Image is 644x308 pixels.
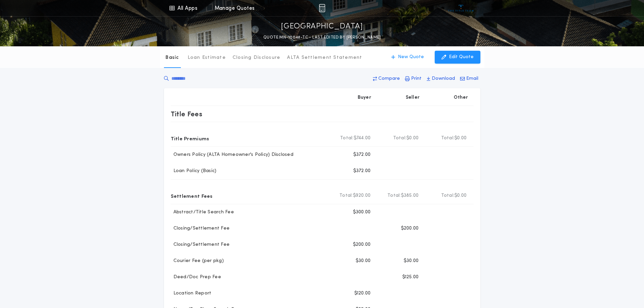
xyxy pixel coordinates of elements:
button: Print [403,73,424,85]
img: vs-icon [448,5,474,11]
p: $200.00 [401,225,419,232]
b: Total: [340,135,354,142]
p: ALTA Settlement Statement [287,54,362,61]
p: $120.00 [354,290,371,297]
button: New Quote [384,51,431,64]
span: $385.00 [401,192,419,199]
p: New Quote [398,54,424,61]
b: Total: [393,135,407,142]
span: $744.00 [354,135,371,142]
p: [GEOGRAPHIC_DATA] [281,21,363,32]
p: Title Premiums [171,133,209,144]
span: $0.00 [454,135,467,142]
p: Basic [165,54,179,61]
p: Buyer [358,94,371,101]
p: Closing/Settlement Fee [171,241,230,248]
p: Courier Fee (per pkg) [171,258,224,264]
p: $200.00 [353,241,371,248]
b: Total: [387,192,401,199]
p: $30.00 [356,258,371,264]
p: Settlement Fees [171,190,213,201]
span: $0.00 [406,135,419,142]
span: $0.00 [454,192,467,199]
button: Edit Quote [435,51,480,64]
span: $920.00 [353,192,371,199]
p: Print [411,75,422,82]
button: Email [458,73,480,85]
p: Edit Quote [449,54,474,61]
p: $300.00 [353,209,371,216]
p: $372.00 [353,151,371,158]
p: Compare [378,75,400,82]
p: Closing/Settlement Fee [171,225,230,232]
p: Seller [406,94,420,101]
p: Abstract/Title Search Fee [171,209,234,216]
button: Compare [371,73,402,85]
p: QUOTE MN-10048-TC - LAST EDITED BY [PERSON_NAME] [263,34,381,41]
p: Title Fees [171,109,202,119]
p: Download [432,75,455,82]
p: Loan Estimate [188,54,226,61]
p: Email [466,75,478,82]
b: Total: [339,192,353,199]
p: Location Report [171,290,212,297]
p: Owners Policy (ALTA Homeowner's Policy) Disclosed [171,151,293,158]
p: Other [454,94,468,101]
img: img [319,4,325,12]
b: Total: [441,135,455,142]
p: $30.00 [404,258,419,264]
p: $125.00 [402,274,419,281]
p: Deed/Doc Prep Fee [171,274,221,281]
p: Closing Disclosure [233,54,281,61]
p: Loan Policy (Basic) [171,168,217,174]
p: $372.00 [353,168,371,174]
b: Total: [441,192,455,199]
button: Download [425,73,457,85]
